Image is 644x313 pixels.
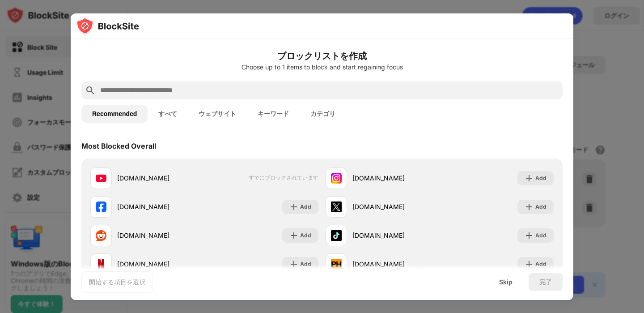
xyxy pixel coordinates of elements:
div: [DOMAIN_NAME] [352,173,440,183]
img: favicons [331,173,342,184]
div: Add [300,260,311,269]
h6: ブロックリストを作成 [81,49,563,63]
div: Add [300,202,311,211]
div: 開始する項目を選択 [89,278,145,287]
div: Add [535,202,547,211]
div: Most Blocked Overall [81,141,156,150]
div: [DOMAIN_NAME] [117,231,204,240]
div: [DOMAIN_NAME] [352,259,440,269]
button: カテゴリ [300,105,346,123]
img: favicons [96,230,106,241]
img: logo-blocksite.svg [76,17,139,35]
img: search.svg [85,85,96,96]
div: Add [535,174,547,183]
img: favicons [96,173,106,184]
button: Recommended [81,105,148,123]
div: 完了 [539,279,552,286]
div: Add [300,231,311,240]
div: [DOMAIN_NAME] [117,259,204,269]
span: すでにブロックされています [249,174,318,182]
button: キーワード [247,105,300,123]
img: favicons [331,202,342,212]
img: favicons [96,259,106,270]
img: favicons [331,230,342,241]
button: すべて [148,105,188,123]
div: Add [535,260,547,269]
img: favicons [331,259,342,270]
div: [DOMAIN_NAME] [352,202,440,211]
button: ウェブサイト [188,105,247,123]
div: Skip [499,279,513,286]
img: favicons [96,202,106,212]
div: Choose up to 1 items to block and start regaining focus [81,64,563,71]
div: [DOMAIN_NAME] [352,231,440,240]
div: [DOMAIN_NAME] [117,202,204,211]
div: [DOMAIN_NAME] [117,173,204,183]
div: Add [535,231,547,240]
